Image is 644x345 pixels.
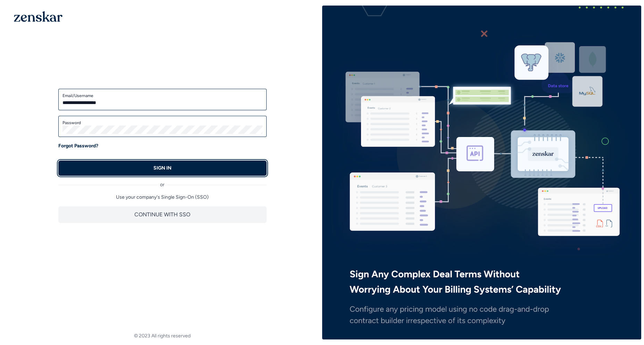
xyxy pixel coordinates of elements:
[14,11,62,22] img: 1OGAJ2xQqyY4LXKgY66KYq0eOWRCkrZdAb3gUhuVAqdWPZE9SRJmCz+oDMSn4zDLXe31Ii730ItAGKgCKgCCgCikA4Av8PJUP...
[3,333,322,339] footer: © 2023 All rights reserved
[58,161,267,176] button: SIGN IN
[58,206,267,223] button: CONTINUE WITH SSO
[58,176,267,188] div: or
[58,194,267,201] p: Use your company's Single Sign-On (SSO)
[62,93,262,98] label: Email/Username
[58,143,98,149] a: Forgot Password?
[153,165,172,172] p: SIGN IN
[62,120,262,126] label: Password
